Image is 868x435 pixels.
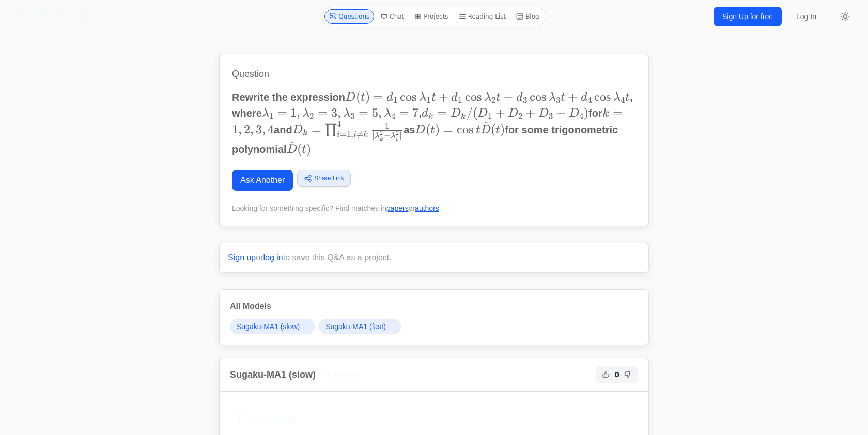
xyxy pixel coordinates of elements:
[340,129,347,139] span: =
[402,123,403,133] span: ​
[503,89,513,104] span: +
[386,92,393,103] span: d
[232,89,636,158] p: Rewrite the expression , where , for and as for some trigonometric polynomial
[396,113,397,117] span: ​
[569,108,579,119] span: D
[400,89,417,104] span: c o s
[451,108,461,119] span: D
[351,129,353,139] span: ,
[375,132,380,140] span: λ
[355,113,356,117] span: ​
[297,142,302,157] span: (
[410,9,452,24] a: Projects
[391,132,396,140] span: λ
[70,9,105,24] i: /K·U
[372,105,378,120] span: 5
[343,108,350,119] span: λ
[255,415,302,424] span: Processing...
[302,144,306,156] span: t
[326,321,386,332] span: Sugaku-MA1 (fast)
[347,129,351,139] span: 1
[523,95,527,105] span: 3
[484,92,491,103] span: λ
[256,122,262,137] span: 3
[8,7,105,26] a: SU\G(𝔸)/K·U
[8,9,48,24] i: SU\G
[361,92,365,103] span: t
[431,92,436,103] span: t
[384,108,391,119] span: λ
[584,105,588,120] span: )
[528,97,529,101] span: ​
[556,105,566,120] span: +
[412,105,419,120] span: 7
[337,131,340,139] span: i
[268,122,274,137] span: 4
[399,105,409,120] span: =
[386,204,409,212] a: papers
[357,129,363,139] span: =
[495,125,500,136] span: t
[465,89,482,104] span: c o s
[491,122,495,137] span: (
[391,111,395,121] span: 4
[488,111,492,121] span: 1
[538,108,549,119] span: D
[230,367,316,382] h2: Sugaku-MA1 (slow)
[581,92,587,103] span: d
[385,121,389,131] span: 1
[303,129,307,137] span: k
[419,92,426,103] span: λ
[269,111,273,121] span: 1
[625,92,630,103] span: t
[319,319,401,334] a: Sugaku-MA1 (fast)
[556,95,560,105] span: 3
[297,105,300,120] span: ,
[373,89,383,104] span: =
[357,129,363,139] span: 
[277,105,287,120] span: =
[622,368,634,381] button: Not Helpful
[422,108,428,119] span: d
[263,253,283,262] a: log in
[378,105,382,120] span: ,
[477,108,488,119] span: D
[337,105,341,120] span: ,
[314,174,344,183] span: Share Link
[613,105,623,120] span: =
[230,300,638,313] h3: All Models
[500,122,505,137] span: )
[289,138,296,153] span: ^
[324,9,374,24] a: Questions
[232,203,636,213] div: Looking for something specific? Find matches in or .
[353,131,357,139] span: i
[568,89,578,104] span: +
[483,119,489,134] span: ^
[232,122,238,137] span: 1
[415,125,425,136] span: D
[587,95,592,105] span: 4
[434,113,435,117] span: ​
[553,113,554,117] span: ​
[495,105,505,120] span: +
[518,111,522,121] span: 2
[428,113,433,121] span: k
[228,253,256,262] a: Sign up
[476,125,481,136] span: t
[318,105,328,120] span: =
[325,122,337,137] span: ∏
[315,113,316,117] span: ​
[356,89,361,104] span: (
[621,95,625,105] span: 4
[350,111,354,121] span: 3
[309,111,314,121] span: 2
[237,321,300,332] span: Sugaku-MA1 (slow)
[790,7,823,26] a: Log In
[302,108,309,119] span: λ
[435,122,440,137] span: )
[481,123,491,138] span: D
[232,170,293,191] a: Ask Another
[312,122,321,137] span: =
[345,92,355,103] span: D
[492,113,493,117] span: ​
